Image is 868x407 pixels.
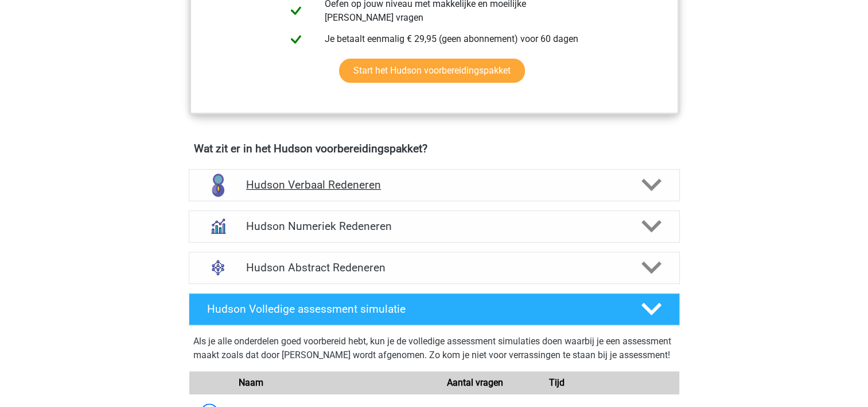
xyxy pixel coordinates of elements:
h4: Hudson Verbaal Redeneren [246,178,622,191]
a: Hudson Volledige assessment simulatie [184,293,684,325]
a: Start het Hudson voorbereidingspakket [339,59,525,83]
h4: Hudson Abstract Redeneren [246,261,622,274]
a: verbaal redeneren Hudson Verbaal Redeneren [184,169,684,201]
div: Tijd [516,376,597,390]
img: numeriek redeneren [203,211,233,241]
div: Naam [230,376,434,390]
h4: Wat zit er in het Hudson voorbereidingspakket? [194,142,675,155]
a: numeriek redeneren Hudson Numeriek Redeneren [184,210,684,243]
div: Als je alle onderdelen goed voorbereid hebt, kun je de volledige assessment simulaties doen waarb... [193,335,675,367]
h4: Hudson Numeriek Redeneren [246,220,622,233]
div: Aantal vragen [434,376,515,390]
a: abstract redeneren Hudson Abstract Redeneren [184,252,684,284]
h4: Hudson Volledige assessment simulatie [207,302,622,316]
img: verbaal redeneren [203,170,233,200]
img: abstract redeneren [203,252,233,282]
